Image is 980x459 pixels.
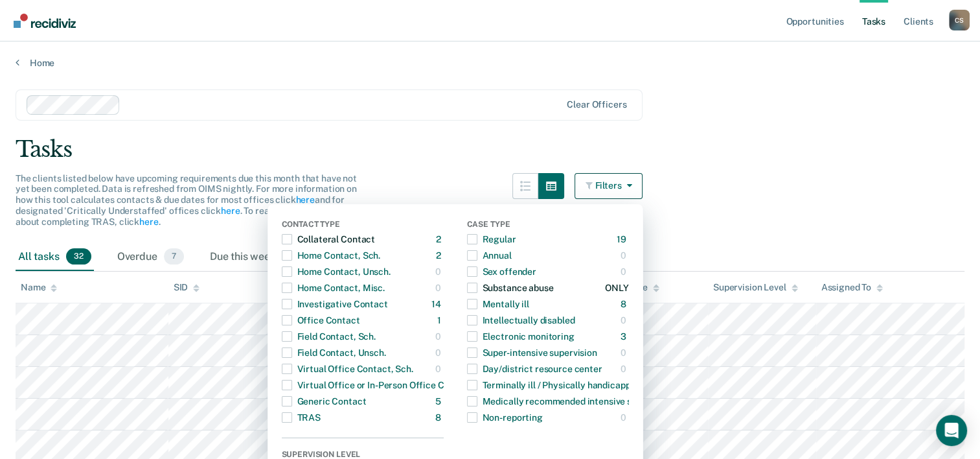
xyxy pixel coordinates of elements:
[936,415,967,446] div: Open Intercom Messenger
[621,294,629,314] div: 8
[567,99,626,110] div: Clear officers
[621,359,629,379] div: 0
[575,173,643,199] button: Filters
[436,245,444,266] div: 2
[949,10,970,30] div: C S
[435,277,444,298] div: 0
[435,342,444,363] div: 0
[282,391,367,412] div: Generic Contact
[617,229,629,250] div: 19
[139,217,158,227] a: here
[16,57,964,69] a: Home
[467,407,543,428] div: Non-reporting
[713,282,798,293] div: Supervision Level
[21,282,57,293] div: Name
[16,173,357,227] span: The clients listed below have upcoming requirements due this month that have not yet been complet...
[16,243,94,272] div: All tasks32
[435,261,444,282] div: 0
[16,136,964,163] div: Tasks
[207,243,305,272] div: Due this week0
[435,359,444,379] div: 0
[14,14,76,28] img: Recidiviz
[282,294,388,314] div: Investigative Contact
[467,245,512,266] div: Annual
[621,261,629,282] div: 0
[115,243,187,272] div: Overdue7
[282,261,391,282] div: Home Contact, Unsch.
[467,342,597,363] div: Super-intensive supervision
[467,375,641,395] div: Terminally ill / Physically handicapped
[467,277,554,298] div: Substance abuse
[66,248,91,265] span: 32
[467,391,675,412] div: Medically recommended intensive supervision
[437,310,444,331] div: 1
[164,248,184,265] span: 7
[467,326,575,347] div: Electronic monitoring
[282,229,375,250] div: Collateral Contact
[282,326,376,347] div: Field Contact, Sch.
[282,245,380,266] div: Home Contact, Sch.
[821,282,883,293] div: Assigned To
[435,391,444,412] div: 5
[621,245,629,266] div: 0
[282,310,360,331] div: Office Contact
[467,229,516,250] div: Regular
[295,194,314,205] a: here
[621,326,629,347] div: 3
[467,220,629,231] div: Case Type
[467,310,575,331] div: Intellectually disabled
[436,229,444,250] div: 2
[621,407,629,428] div: 0
[621,342,629,363] div: 0
[621,310,629,331] div: 0
[282,277,385,298] div: Home Contact, Misc.
[435,407,444,428] div: 8
[467,359,602,379] div: Day/district resource center
[949,10,970,30] button: Profile dropdown button
[435,326,444,347] div: 0
[282,342,386,363] div: Field Contact, Unsch.
[174,282,200,293] div: SID
[282,407,321,428] div: TRAS
[467,294,529,314] div: Mentally ill
[605,277,628,298] div: ONLY
[282,220,444,231] div: Contact Type
[431,294,444,314] div: 14
[282,359,413,379] div: Virtual Office Contact, Sch.
[221,206,240,216] a: here
[282,375,472,395] div: Virtual Office or In-Person Office Contact
[467,261,536,282] div: Sex offender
